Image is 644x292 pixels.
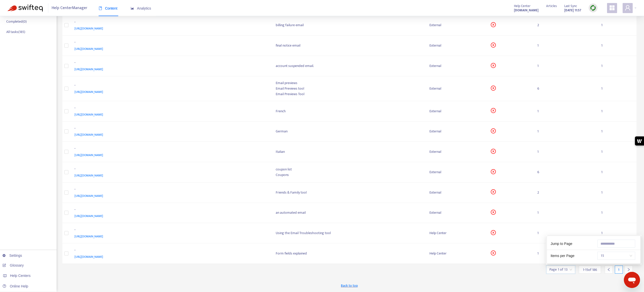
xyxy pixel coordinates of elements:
div: External [429,129,483,134]
strong: [DATE] 11:57 [564,8,581,13]
div: account suspended email. [276,63,422,69]
div: Form fields explained [276,251,422,256]
span: Items per Page [551,254,575,258]
div: External [429,190,483,195]
div: 1 [615,266,623,274]
span: [URL][DOMAIN_NAME] [74,132,103,137]
span: [URL][DOMAIN_NAME] [74,153,103,158]
div: External [429,169,483,175]
td: 1 [533,101,597,122]
img: sync.dc5367851b00ba804db3.png [590,5,596,11]
span: [URL][DOMAIN_NAME] [74,67,103,72]
td: 1 [597,223,636,243]
p: Completed ( 0 ) [6,19,27,24]
span: close-circle [491,230,496,235]
td: 1 [597,15,636,36]
td: 1 [597,35,636,56]
td: 1 [597,56,636,76]
div: Help Center [429,251,483,256]
td: 1 [533,56,597,76]
span: Content [99,6,117,10]
span: close-circle [491,250,496,255]
div: - [74,105,266,112]
div: - [74,207,266,213]
span: left [607,268,611,271]
span: close-circle [491,22,496,27]
div: billing failure email [276,22,422,28]
td: 1 [533,223,597,243]
div: - [74,83,266,89]
a: Glossary [3,263,24,267]
span: Back to top [341,283,358,288]
span: appstore [609,5,615,11]
div: Coupons [276,172,422,178]
div: German [276,129,422,134]
span: close-circle [491,43,496,48]
a: [DOMAIN_NAME] [514,7,539,13]
span: [URL][DOMAIN_NAME] [74,46,103,51]
div: coupon list [276,167,422,172]
td: 1 [597,203,636,223]
div: Email previews [276,80,422,86]
span: [URL][DOMAIN_NAME] [74,173,103,178]
span: right [627,268,630,271]
span: close-circle [491,210,496,215]
td: 6 [533,162,597,182]
div: External [429,86,483,91]
div: Email Previews tool [276,86,422,91]
span: Help Center [514,3,531,9]
td: 1 [597,182,636,203]
td: 1 [597,101,636,122]
span: [URL][DOMAIN_NAME] [74,26,103,31]
div: External [429,63,483,69]
td: 1 [533,243,597,264]
span: Last Sync [564,3,577,9]
td: 1 [597,142,636,162]
span: close-circle [491,149,496,154]
span: area-chart [131,7,134,10]
div: Italian [276,149,422,155]
div: External [429,149,483,155]
span: Help Center Manager [52,3,87,13]
td: 1 [533,122,597,142]
div: - [74,166,266,173]
span: close-circle [491,128,496,133]
div: - [74,40,266,46]
span: close-circle [491,169,496,174]
span: [URL][DOMAIN_NAME] [74,254,103,259]
div: Help Center [429,230,483,236]
div: - [74,19,266,26]
span: Articles [546,3,557,9]
a: Settings [3,253,22,258]
td: 1 [597,162,636,182]
div: French [276,108,422,114]
div: - [74,126,266,132]
div: - [74,227,266,234]
td: 1 [597,76,636,101]
span: close-circle [491,189,496,194]
span: book [99,7,102,10]
div: - [74,146,266,152]
div: an automated email [276,210,422,215]
td: 2 [533,182,597,203]
span: Analytics [131,6,151,10]
td: 2 [533,15,597,36]
span: [URL][DOMAIN_NAME] [74,89,103,94]
td: 1 [597,122,636,142]
td: 1 [533,142,597,162]
div: External [429,43,483,48]
td: 1 [533,203,597,223]
div: External [429,22,483,28]
a: Online Help [3,284,28,288]
span: user [625,5,631,11]
span: close-circle [491,63,496,68]
p: All tasks ( 185 ) [6,29,25,34]
div: - [74,187,266,193]
div: External [429,210,483,215]
div: External [429,108,483,114]
span: [URL][DOMAIN_NAME] [74,112,103,117]
span: 1 - 15 of 186 [583,267,597,272]
span: Help Centers [10,274,31,278]
iframe: Button to launch messaging window [624,272,640,288]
